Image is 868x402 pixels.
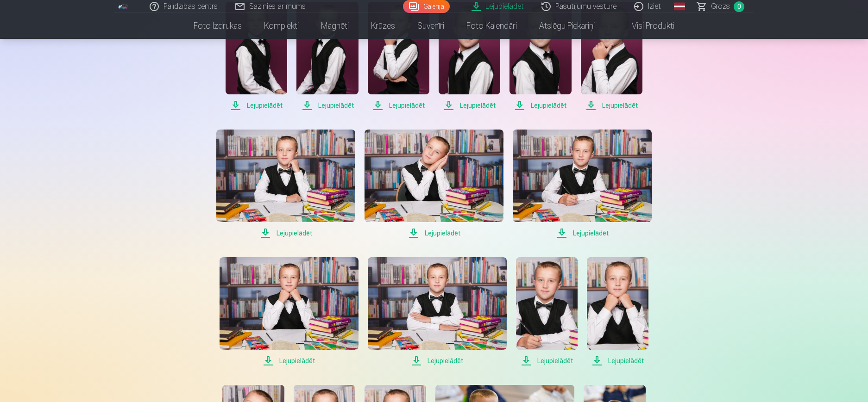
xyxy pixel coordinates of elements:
[509,2,571,111] a: Lejupielādēt
[581,100,642,111] span: Lejupielādēt
[606,13,686,39] a: Visi produkti
[365,130,503,239] a: Lejupielādēt
[406,13,455,39] a: Suvenīri
[253,13,310,39] a: Komplekti
[118,4,128,9] img: /fa1
[310,13,360,39] a: Magnēti
[734,1,744,12] span: 0
[182,13,253,39] a: Foto izdrukas
[516,257,578,366] a: Lejupielādēt
[513,130,652,239] a: Lejupielādēt
[368,257,507,366] a: Lejupielādēt
[216,228,355,239] span: Lejupielādēt
[587,355,648,366] span: Lejupielādēt
[528,13,606,39] a: Atslēgu piekariņi
[455,13,528,39] a: Foto kalendāri
[439,100,500,111] span: Lejupielādēt
[365,228,503,239] span: Lejupielādēt
[226,2,287,111] a: Lejupielādēt
[587,257,648,366] a: Lejupielādēt
[360,13,406,39] a: Krūzes
[220,355,359,366] span: Lejupielādēt
[368,100,429,111] span: Lejupielādēt
[368,355,507,366] span: Lejupielādēt
[509,100,571,111] span: Lejupielādēt
[226,100,287,111] span: Lejupielādēt
[581,2,642,111] a: Lejupielādēt
[516,355,578,366] span: Lejupielādēt
[216,130,355,239] a: Lejupielādēt
[296,2,358,111] a: Lejupielādēt
[220,257,359,366] a: Lejupielādēt
[439,2,500,111] a: Lejupielādēt
[368,2,429,111] a: Lejupielādēt
[711,1,730,12] span: Grozs
[296,100,358,111] span: Lejupielādēt
[513,228,652,239] span: Lejupielādēt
